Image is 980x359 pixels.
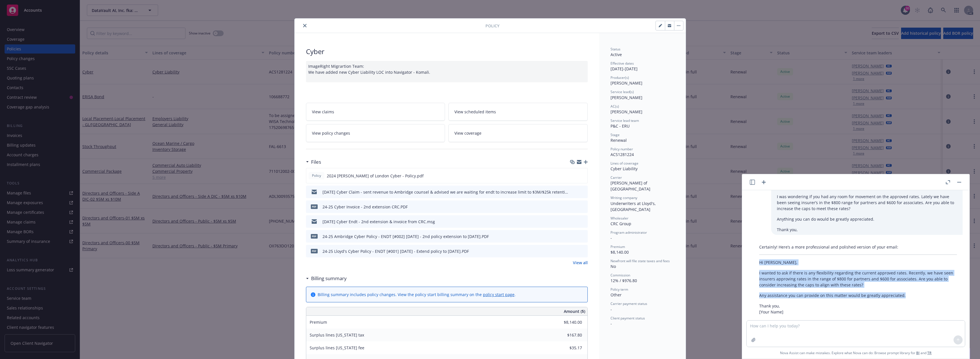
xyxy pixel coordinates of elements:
span: $8,140.00 [611,249,629,255]
p: Any assistance you can provide on this matter would be greatly appreciated. [759,292,957,298]
a: View scheduled items [448,103,588,121]
span: [PERSON_NAME] of [GEOGRAPHIC_DATA] [611,180,650,192]
span: View claims [312,109,334,115]
a: View coverage [448,124,588,142]
div: Cyber [306,47,588,56]
button: preview file [580,204,585,210]
p: I wanted to ask if there is any flexibility regarding the current approved rates. Recently, we ha... [759,270,957,288]
div: Billing summary [306,275,347,282]
span: [PERSON_NAME] [611,109,642,114]
button: download file [571,189,576,195]
a: policy start page [483,292,514,297]
p: Hi [PERSON_NAME], [759,259,957,265]
span: PDF [311,249,318,253]
span: PDF [311,234,318,238]
span: P&C - ERU [611,123,630,129]
span: ACS1281224 [611,152,634,157]
span: - [611,307,612,312]
button: preview file [580,173,585,179]
a: BI [916,350,920,355]
button: download file [571,173,575,179]
button: preview file [580,248,585,254]
span: Service lead team [611,118,639,123]
span: Service lead(s) [611,89,634,94]
span: Premium [611,244,625,249]
span: Cyber Liability [611,166,638,171]
h3: Billing summary [311,275,347,282]
div: ImageRight Migrartion Team: We have added new Cyber Liability LOC into Navigator - Komali. [306,61,588,82]
span: Writing company [611,195,637,200]
span: [PERSON_NAME] [611,80,642,86]
span: No [611,264,616,269]
span: [PERSON_NAME] [611,95,642,100]
span: - [611,321,612,326]
span: View coverage [454,130,481,136]
span: Carrier payment status [611,301,647,306]
p: Thank you, [777,227,957,233]
a: View policy changes [306,124,445,142]
a: View claims [306,103,445,121]
a: View all [573,260,588,266]
span: Renewal [611,138,627,143]
span: Effective dates [611,61,634,66]
p: I was wondering if you had any room for movement on the approved rates. Lately we have been seein... [777,194,957,212]
button: preview file [580,219,585,225]
button: download file [571,248,576,254]
span: Status [611,47,620,52]
span: Stage [611,132,620,137]
span: Policy term [611,287,628,292]
button: download file [571,219,576,225]
button: close [301,22,308,29]
div: Billing summary includes policy changes. View the policy start billing summary on the . [318,292,516,298]
div: 24-25 Ambridge Cyber Policy - ENDT [#002] [DATE] - 2nd policy extension to [DATE].PDF [322,233,489,239]
span: Newfront will file state taxes and fees [611,259,670,263]
span: 12% / $976.80 [611,278,637,283]
span: Program administrator [611,230,647,235]
div: 24-25 Lloyd's Cyber Policy - ENDT [#001] [DATE] - Extend policy to [DATE].PDF [322,248,469,254]
p: Certainly! Here’s a more professional and polished version of your email: [759,244,957,250]
span: Carrier [611,175,622,180]
span: CRC Group [611,221,631,226]
span: Wholesaler [611,216,628,221]
span: AC(s) [611,104,619,109]
span: 2024 [PERSON_NAME] of London Cyber - Policy.pdf [327,173,424,179]
span: Policy [311,173,322,178]
a: TR [927,350,932,355]
span: Nova Assist can make mistakes. Explore what Nova can do: Browse prompt library for and [780,347,932,359]
span: Surplus lines [US_STATE] fee [310,345,364,350]
span: View scheduled items [454,109,496,115]
span: Underwriters at Lloyd's, [GEOGRAPHIC_DATA] [611,201,657,212]
span: Premium [310,319,327,325]
span: Active [611,52,622,57]
input: 0.00 [548,331,585,339]
span: Amount ($) [564,308,585,314]
span: Client payment status [611,316,645,321]
div: [DATE] - [DATE] [611,61,674,72]
button: preview file [580,233,585,239]
h3: Files [311,158,321,166]
p: Thank you, [Your Name] [759,303,957,315]
span: Producer(s) [611,75,629,80]
div: [DATE] Cyber Endt - 2nd extension & invoice from CRC.msg [322,219,435,225]
span: Policy [485,23,499,29]
div: 24-25 Cyber Invoice - 2nd extension CRC.PDF [322,204,408,210]
span: Policy number [611,147,633,151]
p: Anything you can do would be greatly appreciated. [777,216,957,222]
input: 0.00 [548,344,585,352]
button: download file [571,204,576,210]
span: Surplus lines [US_STATE] tax [310,332,364,338]
button: download file [571,233,576,239]
span: Lines of coverage [611,161,638,166]
div: [DATE] Cyber Claim - sent revenue to Ambridge counsel & advised we are waiting for endt to increa... [322,189,569,195]
span: Other [611,292,622,298]
span: PDF [311,204,318,209]
span: View policy changes [312,130,350,136]
input: 0.00 [548,318,585,327]
span: Commission [611,273,630,278]
button: preview file [580,189,585,195]
span: - [611,235,612,241]
div: Files [306,158,321,166]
